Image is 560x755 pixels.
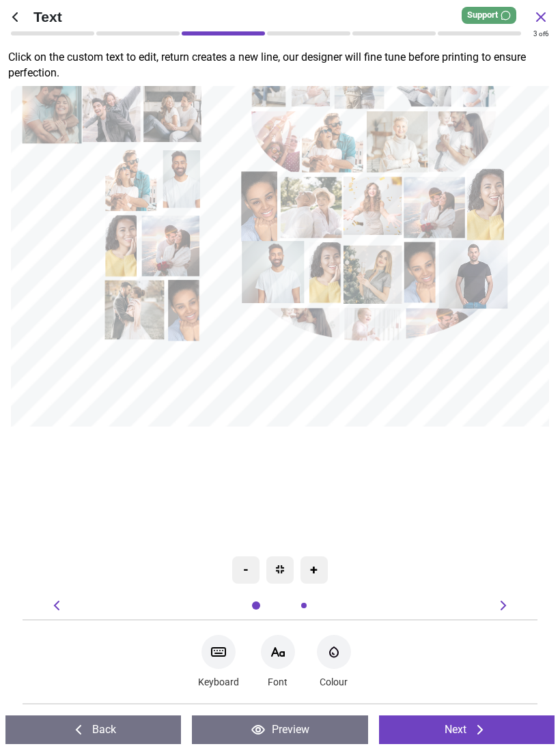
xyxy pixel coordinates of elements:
div: Keyboard [198,631,239,692]
button: Next [379,715,555,744]
img: recenter [276,565,284,573]
div: - [232,556,260,584]
span: 3 [533,30,537,38]
button: Back [5,715,181,744]
p: Click on the custom text to edit, return creates a new line, our designer will fine tune before p... [8,50,560,81]
button: Preview [192,715,367,744]
span: Text [33,7,533,27]
div: + [300,556,328,584]
div: Font [261,631,295,692]
div: of 6 [533,29,549,39]
div: Colour [317,631,351,692]
div: Support [462,7,516,24]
